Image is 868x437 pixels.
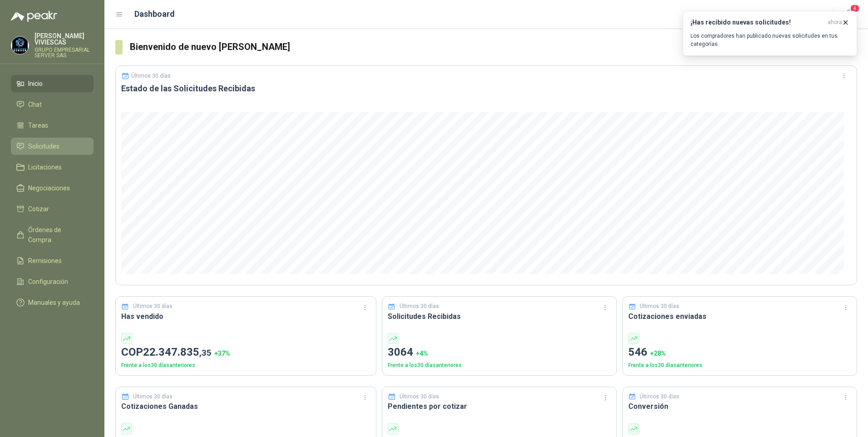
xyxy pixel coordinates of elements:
[11,273,94,290] a: Configuración
[28,79,43,89] span: Inicio
[199,348,212,358] span: ,35
[11,138,94,155] a: Solicitudes
[28,225,85,245] span: Órdenes de Compra
[35,33,94,45] p: [PERSON_NAME] VIVIESCAS
[11,37,29,54] img: Company Logo
[121,311,370,322] h3: Has vendido
[683,11,857,56] button: ¡Has recibido nuevas solicitudes!ahora Los compradores han publicado nuevas solicitudes en tus ca...
[399,392,439,401] p: Últimos 30 días
[133,392,173,401] p: Últimos 30 días
[640,302,679,311] p: Últimos 30 días
[11,159,94,176] a: Licitaciones
[28,256,62,266] span: Remisiones
[28,183,70,193] span: Negociaciones
[388,311,611,322] h3: Solicitudes Recibidas
[214,350,230,357] span: + 37 %
[11,252,94,269] a: Remisiones
[143,346,212,358] span: 22.347.835
[640,392,679,401] p: Últimos 30 días
[28,162,62,172] span: Licitaciones
[130,40,857,54] h3: Bienvenido de nuevo [PERSON_NAME]
[388,401,611,412] h3: Pendientes por cotizar
[11,11,57,22] img: Logo peakr
[650,350,666,357] span: + 28 %
[11,221,94,248] a: Órdenes de Compra
[134,8,175,20] h1: Dashboard
[388,361,611,370] p: Frente a los 30 días anteriores
[690,19,824,26] h3: ¡Has recibido nuevas solicitudes!
[11,294,94,311] a: Manuales y ayuda
[11,179,94,197] a: Negociaciones
[828,19,842,26] span: ahora
[850,4,860,13] span: 4
[388,344,611,361] p: 3064
[121,83,851,94] h3: Estado de las Solicitudes Recibidas
[399,302,439,311] p: Últimos 30 días
[416,350,428,357] span: + 4 %
[841,6,857,23] button: 4
[628,401,852,412] h3: Conversión
[121,401,370,412] h3: Cotizaciones Ganadas
[131,73,171,79] p: Últimos 30 días
[121,361,370,370] p: Frente a los 30 días anteriores
[11,200,94,218] a: Cotizar
[28,141,59,151] span: Solicitudes
[35,47,94,58] p: GRUPO EMPRESARIAL SERVER SAS
[121,344,370,361] p: COP
[133,302,173,311] p: Últimos 30 días
[11,75,94,92] a: Inicio
[28,204,49,214] span: Cotizar
[28,277,68,287] span: Configuración
[628,344,852,361] p: 546
[28,120,48,130] span: Tareas
[11,96,94,113] a: Chat
[690,32,849,48] p: Los compradores han publicado nuevas solicitudes en tus categorías.
[28,99,42,109] span: Chat
[628,311,852,322] h3: Cotizaciones enviadas
[628,361,852,370] p: Frente a los 30 días anteriores
[11,117,94,134] a: Tareas
[28,298,80,308] span: Manuales y ayuda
